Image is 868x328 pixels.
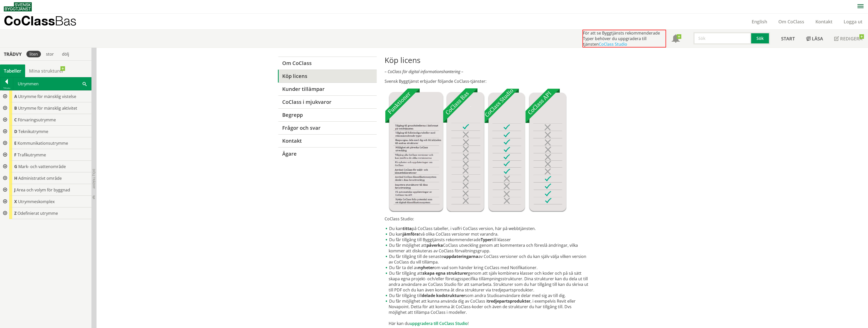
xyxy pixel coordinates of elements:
span: Utrymme för mänsklig aktivitet [18,105,77,111]
span: Area och volym för byggnad [17,187,70,193]
span: Läsa [812,36,823,42]
strong: titta [403,226,412,231]
span: Dölj trädvy [92,169,96,189]
span: Trafikutrymme [18,152,46,158]
img: Svensk Byggtjänst [4,2,32,11]
span: B [14,105,17,111]
h1: Köp licens [385,56,590,65]
a: Logga ut [838,19,868,25]
span: F [14,152,17,158]
a: Köp licens [278,70,377,83]
button: Sök [751,32,770,44]
span: Sök i tabellen [83,81,87,86]
p: CoClass [4,18,76,24]
strong: delade kodstrukturer [422,293,465,298]
li: Du får ta del av om vad som händer kring CoClass med Notifikationer. [385,265,590,270]
div: stor [43,51,57,57]
a: Start [776,30,800,47]
a: Läsa [800,30,829,47]
span: J [14,187,15,193]
a: Frågor och svar [278,121,377,134]
strong: Typer [481,237,492,242]
span: D [14,129,17,134]
span: C [14,117,17,123]
span: Redigera [840,36,862,42]
a: Mina strukturer [25,64,68,77]
span: Administrativt område [18,175,62,181]
li: Du får möjlighet att CoClass utveckling genom att kommentera och föreslå ändringar, vilka kommer ... [385,242,590,254]
span: Kommunikationsutrymme [18,140,68,146]
span: Utrymme för mänsklig vistelse [18,94,76,99]
img: Tjnster-Tabell_CoClassBas-Studio-API2022-12-22.jpg [385,88,567,212]
a: Kontakt [810,19,838,25]
strong: påverka [427,242,443,248]
span: E [14,140,17,146]
strong: tredjepartsprodukter [487,298,530,304]
span: A [14,94,17,99]
a: English [746,19,773,25]
a: Kontakt [278,134,377,147]
li: Du kan två olika CoClass versioner mot varandra. [385,231,590,237]
div: liten [26,51,41,57]
strong: skapa egna strukturer [422,270,468,276]
a: CoClass Studio [599,41,627,47]
div: dölj [59,51,72,57]
a: Redigera [829,30,868,47]
div: Tillbaka [0,86,13,90]
p: Svensk Byggtjänst erbjuder följande CoClass-tjänster: [385,78,590,84]
span: Bas [55,13,76,28]
a: CoClassBas [4,14,87,29]
strong: uppdateringarna [444,254,478,259]
li: Du får tillgång att genom att själv kombinera klasser och koder och på så sätt skapa egna projekt... [385,270,590,293]
a: Begrepp [278,108,377,121]
a: uppgradera till CoClass Studio [410,321,468,326]
span: Utrymmeskomplex [18,199,55,204]
a: Kunder tillämpar [278,83,377,95]
a: CoClass i mjukvaror [278,95,377,108]
div: Utrymmen [13,77,91,90]
a: Om CoClass [773,19,810,25]
span: Start [781,36,795,42]
strong: nyheter [418,265,434,270]
a: Ägare [278,147,377,160]
li: Du får tillgång till de senaste av CoClass versioner och du kan själv välja vilken version av CoC... [385,254,590,265]
li: Du kan på CoClass tabeller, i valfri CoClass version, här på webbtjänsten. [385,226,590,231]
input: Sök [693,32,751,44]
span: Notifikationer [672,35,680,43]
span: Z [14,210,17,216]
li: Du får tillgång till som andra Studioanvändare delar med sig av till dig. [385,293,590,298]
span: G [14,164,17,169]
li: Du får möjlighet att kunna använda dig av CoClass i , i exempelvis Revit eller Novapoint. Detta f... [385,298,590,326]
span: H [14,175,17,181]
em: – CoClass för digital informationshantering – [385,69,463,74]
p: CoClass Studio: [385,216,590,222]
a: Om CoClass [278,57,377,70]
span: X [14,199,17,204]
span: Odefinierat utrymme [18,210,58,216]
div: För att se Byggtjänsts rekommenderade Typer behöver du uppgradera till tjänsten [582,30,666,47]
div: Trädvy [1,51,24,57]
span: Mark- och vattenområde [18,164,66,169]
li: Du får tillgång till Byggtjänsts rekommenderade till klasser [385,237,590,242]
span: Teknikutrymme [18,129,48,134]
span: Förvaringsutrymme [18,117,56,123]
strong: jämföra [403,231,419,237]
